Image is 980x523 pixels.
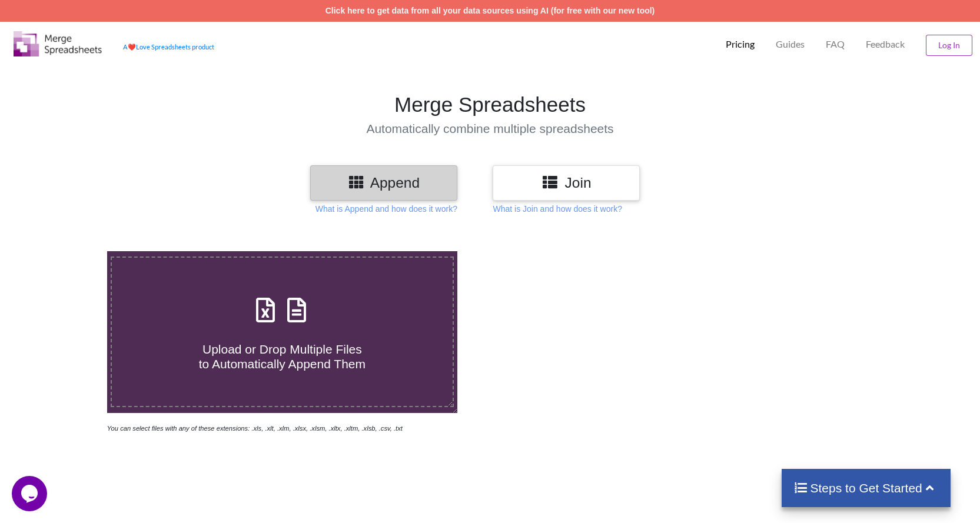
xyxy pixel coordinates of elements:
a: Click here to get data from all your data sources using AI (for free with our new tool) [325,6,655,15]
iframe: chat widget [12,476,49,511]
i: You can select files with any of these extensions: .xls, .xlt, .xlm, .xlsx, .xlsm, .xltx, .xltm, ... [107,425,403,432]
p: Guides [776,38,805,51]
span: Upload or Drop Multiple Files to Automatically Append Them [199,342,366,371]
p: FAQ [826,38,845,51]
h4: Steps to Get Started [793,481,939,495]
p: What is Join and how does it work? [493,203,622,215]
p: Pricing [726,38,755,51]
h3: Append [319,174,449,191]
span: Feedback [866,39,905,49]
img: Logo.png [14,31,102,56]
p: What is Append and how does it work? [315,203,457,215]
span: heart [128,43,136,51]
button: Log In [926,35,972,56]
h3: Join [501,174,631,191]
a: AheartLove Spreadsheets product [123,43,214,51]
